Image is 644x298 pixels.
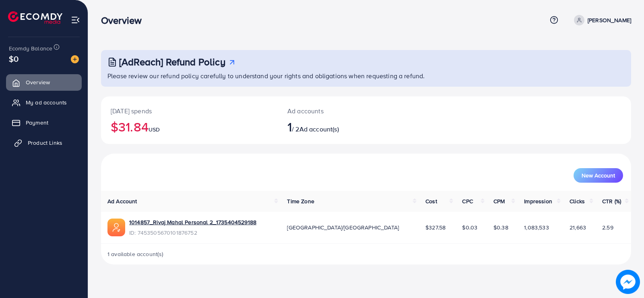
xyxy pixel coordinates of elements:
span: 21,663 [570,223,586,231]
img: menu [71,15,80,25]
span: Cost [425,197,437,205]
span: Impression [524,197,552,205]
span: ID: 7453505670101876752 [129,229,256,237]
a: Payment [6,115,82,131]
span: Overview [26,78,50,86]
span: $0.03 [462,223,477,231]
p: [PERSON_NAME] [588,15,631,25]
span: Clicks [570,197,585,205]
span: USD [149,125,160,133]
span: Ad account(s) [299,125,339,133]
a: 1014857_Rivaj Mahal Personal 2_1735404529188 [129,218,256,226]
span: $0 [9,53,19,65]
h2: $31.84 [111,119,268,134]
img: logo [8,11,62,24]
span: Payment [26,119,48,127]
p: Ad accounts [287,106,400,116]
span: New Account [582,173,615,178]
h3: [AdReach] Refund Policy [119,56,225,68]
span: Time Zone [287,197,314,205]
button: New Account [574,168,623,183]
span: 1 [287,117,292,136]
span: $0.38 [493,223,508,231]
h2: / 2 [287,119,400,134]
img: image [71,55,79,63]
span: CPM [493,197,505,205]
p: Please review our refund policy carefully to understand your rights and obligations when requesti... [107,71,626,81]
a: Overview [6,74,82,90]
span: CTR (%) [602,197,621,205]
img: image [616,270,640,294]
span: My ad accounts [26,98,67,106]
a: [PERSON_NAME] [571,15,631,25]
h3: Overview [101,15,148,26]
span: 1 available account(s) [107,250,164,258]
p: [DATE] spends [111,106,268,116]
span: 2.59 [602,223,613,231]
span: Ecomdy Balance [9,44,52,52]
span: $327.58 [425,223,446,231]
a: Product Links [6,135,82,151]
img: ic-ads-acc.e4c84228.svg [107,219,125,236]
span: CPC [462,197,473,205]
span: Product Links [28,139,62,147]
span: 1,083,533 [524,223,549,231]
span: [GEOGRAPHIC_DATA]/[GEOGRAPHIC_DATA] [287,223,399,231]
span: Ad Account [107,197,137,205]
a: My ad accounts [6,94,82,110]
